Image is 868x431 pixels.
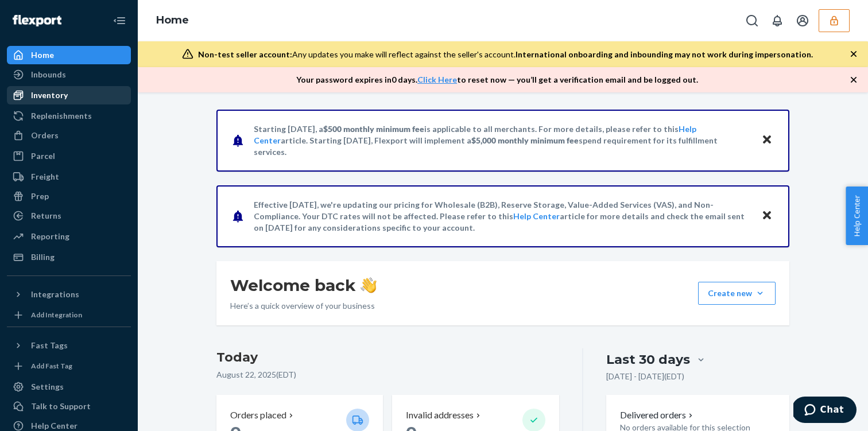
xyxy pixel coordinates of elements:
[31,150,55,162] div: Parcel
[31,231,69,242] div: Reporting
[31,361,72,371] div: Add Fast Tag
[296,74,698,86] p: Your password expires in 0 days . to reset now — you’ll get a verification email and be logged out.
[216,369,559,380] p: August 22, 2025 ( EDT )
[230,275,377,296] h1: Welcome back
[7,126,131,145] a: Orders
[516,49,813,59] span: International onboarding and inbounding may not work during impersonation.
[741,9,764,32] button: Open Search Box
[7,46,131,64] a: Home
[147,4,198,37] ol: breadcrumbs
[7,168,131,186] a: Freight
[7,86,131,104] a: Inventory
[31,110,92,122] div: Replenishments
[361,277,377,293] img: hand-wave emoji
[230,300,377,312] p: Here’s a quick overview of your business
[198,49,813,60] div: Any updates you make will reflect against the seller's account.
[513,211,560,221] a: Help Center
[7,147,131,165] a: Parcel
[31,251,55,263] div: Billing
[7,248,131,266] a: Billing
[698,282,776,305] button: Create new
[7,207,131,225] a: Returns
[31,69,66,80] div: Inbounds
[31,401,91,412] div: Talk to Support
[31,310,82,320] div: Add Integration
[606,371,684,382] p: [DATE] - [DATE] ( EDT )
[7,336,131,355] button: Fast Tags
[620,409,695,422] button: Delivered orders
[791,9,814,32] button: Open account menu
[31,90,68,101] div: Inventory
[216,348,559,367] h3: Today
[471,135,579,145] span: $5,000 monthly minimum fee
[230,409,286,422] p: Orders placed
[7,65,131,84] a: Inbounds
[7,187,131,205] a: Prep
[417,75,457,84] a: Click Here
[759,208,774,224] button: Close
[406,409,474,422] p: Invalid addresses
[31,210,61,222] div: Returns
[759,132,774,149] button: Close
[7,308,131,322] a: Add Integration
[7,378,131,396] a: Settings
[7,285,131,304] button: Integrations
[13,15,61,26] img: Flexport logo
[7,359,131,373] a: Add Fast Tag
[108,9,131,32] button: Close Navigation
[323,124,424,134] span: $500 monthly minimum fee
[766,9,789,32] button: Open notifications
[846,187,868,245] button: Help Center
[198,49,292,59] span: Non-test seller account:
[7,227,131,246] a: Reporting
[31,191,49,202] div: Prep
[254,199,750,234] p: Effective [DATE], we're updating our pricing for Wholesale (B2B), Reserve Storage, Value-Added Se...
[254,123,750,158] p: Starting [DATE], a is applicable to all merchants. For more details, please refer to this article...
[31,289,79,300] div: Integrations
[606,351,690,368] div: Last 30 days
[31,171,59,183] div: Freight
[31,340,68,351] div: Fast Tags
[793,397,857,425] iframe: Opens a widget where you can chat to one of our agents
[156,14,189,26] a: Home
[31,130,59,141] div: Orders
[7,107,131,125] a: Replenishments
[31,49,54,61] div: Home
[31,381,64,393] div: Settings
[7,397,131,416] button: Talk to Support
